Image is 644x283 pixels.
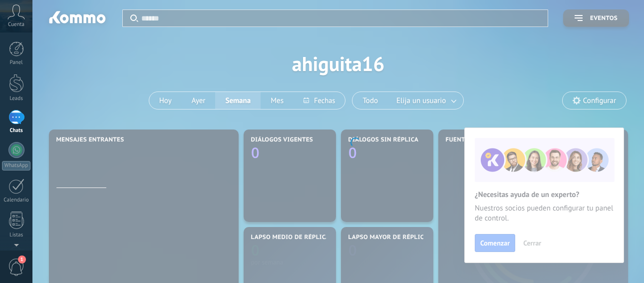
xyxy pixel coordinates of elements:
[2,197,31,203] div: Calendario
[8,21,24,28] span: Cuenta
[2,161,30,170] div: WhatsApp
[2,127,31,134] div: Chats
[2,232,31,238] div: Listas
[2,59,31,66] div: Panel
[2,95,31,102] div: Leads
[18,255,26,263] span: 1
